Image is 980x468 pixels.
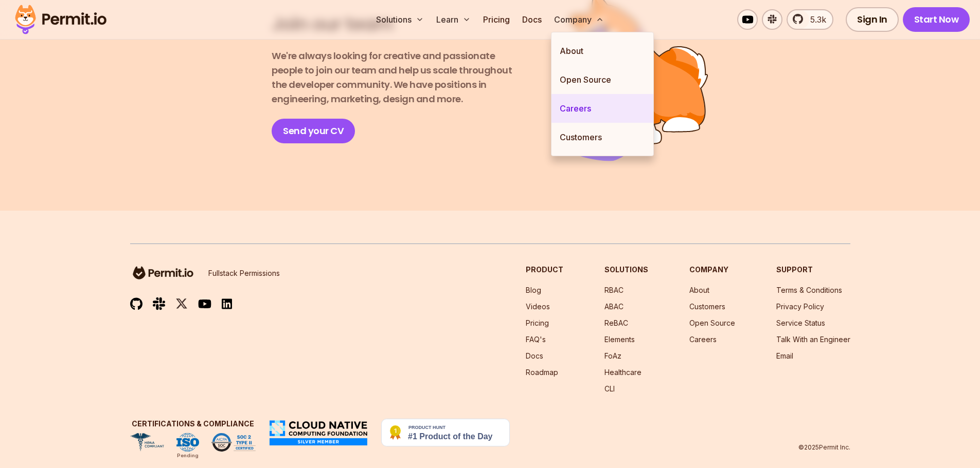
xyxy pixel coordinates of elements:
[526,302,550,311] a: Videos
[175,297,188,310] img: twitter
[130,297,142,310] img: github
[526,319,549,327] a: Pricing
[689,286,709,294] a: About
[551,94,653,123] a: Careers
[518,9,546,30] a: Docs
[689,319,735,327] a: Open Source
[787,9,833,30] a: 5.3k
[804,13,826,26] span: 5.3k
[550,9,608,30] button: Company
[222,298,232,310] img: linkedin
[604,319,628,327] a: ReBAC
[776,351,793,360] a: Email
[776,265,850,275] h3: Support
[551,65,653,94] a: Open Source
[604,286,623,294] a: RBAC
[479,9,514,30] a: Pricing
[604,335,635,344] a: Elements
[689,335,717,344] a: Careers
[689,265,735,275] h3: Company
[526,265,563,275] h3: Product
[846,7,899,32] a: Sign In
[526,286,541,294] a: Blog
[689,302,725,311] a: Customers
[130,433,164,452] img: HIPAA
[776,319,825,327] a: Service Status
[551,36,653,65] a: About
[153,296,165,310] img: slack
[130,419,256,429] h3: Certifications & Compliance
[432,9,475,30] button: Learn
[776,286,842,294] a: Terms & Conditions
[130,265,196,281] img: logo
[526,351,543,360] a: Docs
[776,335,850,344] a: Talk With an Engineer
[604,368,642,377] a: Healthcare
[176,433,199,452] img: ISO
[381,419,510,446] img: Permit.io - Never build permissions again | Product Hunt
[604,302,623,311] a: ABAC
[272,49,521,106] p: We're always looking for creative and passionate people to join our team and help us scale throug...
[776,302,824,311] a: Privacy Policy
[177,452,199,460] div: Pending
[272,119,355,143] a: Send your CV
[604,384,615,393] a: CLI
[903,7,970,32] a: Start Now
[10,2,111,37] img: Permit logo
[198,298,211,310] img: youtube
[551,123,653,152] a: Customers
[211,433,256,452] img: SOC
[372,9,428,30] button: Solutions
[798,443,850,452] p: © 2025 Permit Inc.
[604,351,621,360] a: FoAz
[526,368,558,377] a: Roadmap
[604,265,648,275] h3: Solutions
[208,268,280,278] p: Fullstack Permissions
[526,335,546,344] a: FAQ's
